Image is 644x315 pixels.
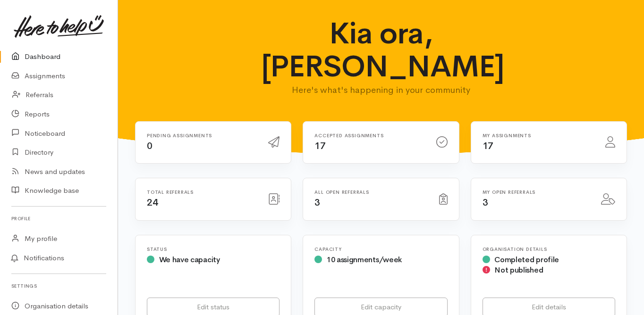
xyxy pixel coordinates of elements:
[483,247,615,252] h6: Organisation Details
[147,133,257,138] h6: Pending assignments
[483,140,493,152] span: 17
[147,140,153,152] span: 0
[314,140,325,152] span: 17
[327,255,402,265] span: 10 assignments/week
[494,265,543,275] span: Not published
[11,280,106,292] h6: Settings
[261,17,501,83] h1: Kia ora, [PERSON_NAME]
[483,190,590,195] h6: My open referrals
[147,197,158,208] span: 24
[314,133,424,138] h6: Accepted assignments
[494,255,559,265] span: Completed profile
[147,190,257,195] h6: Total referrals
[159,255,220,265] span: We have capacity
[314,197,320,208] span: 3
[314,247,447,252] h6: Capacity
[11,212,106,225] h6: Profile
[483,197,488,208] span: 3
[261,83,501,97] p: Here's what's happening in your community
[147,247,280,252] h6: Status
[483,133,594,138] h6: My assignments
[314,190,427,195] h6: All open referrals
